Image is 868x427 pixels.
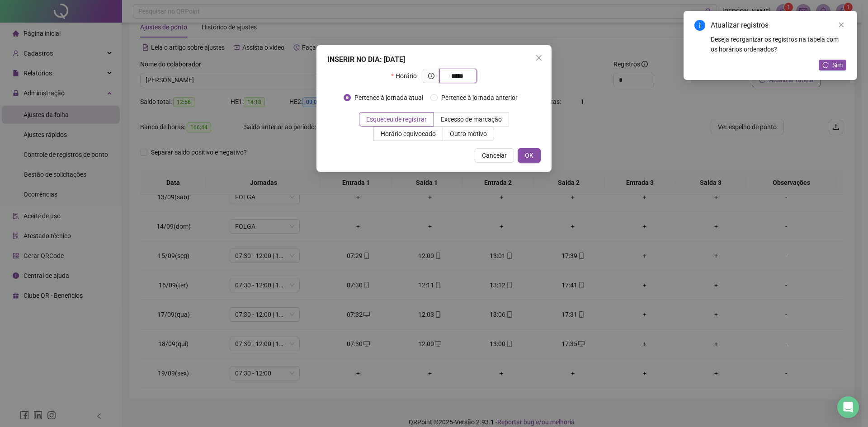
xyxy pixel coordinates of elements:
[327,54,541,65] div: INSERIR NO DIA : [DATE]
[711,34,846,54] div: Deseja reorganizar os registros na tabela com os horários ordenados?
[836,20,846,30] a: Close
[711,20,846,31] div: Atualizar registros
[532,51,546,65] button: Close
[838,22,844,28] span: close
[351,93,427,103] span: Pertence à jornada atual
[535,54,542,61] span: close
[428,73,434,79] span: clock-circle
[441,116,502,123] span: Excesso de marcação
[694,20,705,31] span: info-circle
[837,396,859,418] div: Open Intercom Messenger
[366,116,427,123] span: Esqueceu de registrar
[438,93,521,103] span: Pertence à jornada anterior
[832,60,843,70] span: Sim
[381,130,436,137] span: Horário equivocado
[525,150,533,160] span: OK
[822,62,829,68] span: reload
[475,148,514,163] button: Cancelar
[391,69,422,83] label: Horário
[450,130,487,137] span: Outro motivo
[482,150,507,160] span: Cancelar
[819,60,846,70] button: Sim
[518,148,541,163] button: OK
